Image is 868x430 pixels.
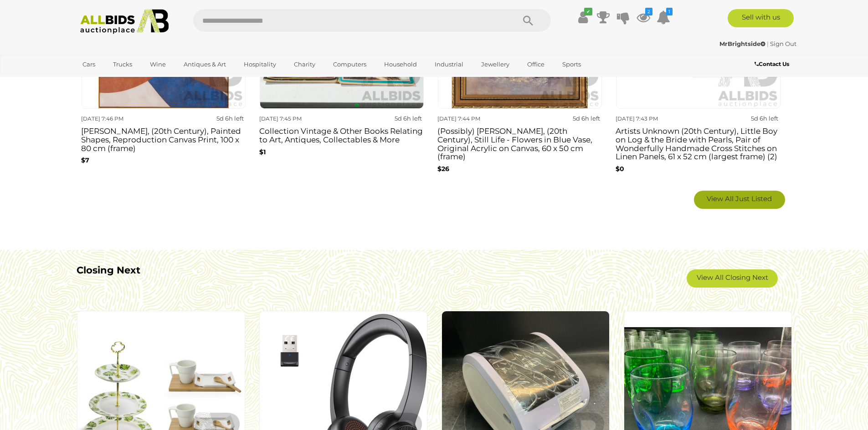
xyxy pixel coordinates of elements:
a: 2 [637,9,650,25]
a: Household [378,57,423,72]
a: MrBrightside [719,40,767,47]
a: Cars [77,57,101,72]
a: ✔ [576,9,590,25]
a: Sell with us [728,9,794,27]
button: Search [505,9,551,32]
i: ✔ [584,8,592,15]
b: $1 [259,148,266,156]
a: Wine [144,57,172,72]
strong: 5d 6h left [395,115,422,122]
a: Sign Out [770,40,796,47]
i: 1 [666,8,673,15]
b: Contact Us [755,61,789,67]
h3: Artists Unknown (20th Century), Little Boy on Log & the Bride with Pearls, Pair of Wonderfully Ha... [616,125,780,161]
b: Closing Next [77,264,140,276]
strong: 5d 6h left [216,115,244,122]
div: [DATE] 7:43 PM [616,114,694,124]
span: View All Just Listed [707,194,772,203]
a: Office [521,57,550,72]
span: | [767,40,769,47]
a: Hospitality [238,57,282,72]
strong: 5d 6h left [751,115,778,122]
b: $0 [616,165,624,173]
a: Sports [556,57,587,72]
a: View All Closing Next [687,269,778,288]
i: 2 [645,8,652,15]
a: [GEOGRAPHIC_DATA] [77,72,153,87]
a: Computers [327,57,372,72]
strong: 5d 6h left [573,115,600,122]
a: 1 [657,9,670,25]
div: [DATE] 7:44 PM [437,114,516,124]
strong: MrBrightside [719,40,765,47]
a: Charity [288,57,321,72]
div: [DATE] 7:46 PM [81,114,160,124]
h3: [PERSON_NAME], (20th Century), Painted Shapes, Reproduction Canvas Print, 100 x 80 cm (frame) [81,125,246,152]
div: [DATE] 7:45 PM [259,114,338,124]
h3: Collection Vintage & Other Books Relating to Art, Antiques, Collectables & More [259,125,424,144]
a: Contact Us [755,59,791,69]
a: Trucks [107,57,138,72]
h3: (Possibly) [PERSON_NAME], (20th Century), Still Life - Flowers in Blue Vase, Original Acrylic on ... [437,125,602,161]
b: $26 [437,165,449,173]
a: View All Just Listed [694,191,785,209]
b: $7 [81,156,89,164]
img: Allbids.com.au [75,9,174,34]
a: Antiques & Art [178,57,232,72]
a: Jewellery [475,57,515,72]
a: Industrial [429,57,469,72]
